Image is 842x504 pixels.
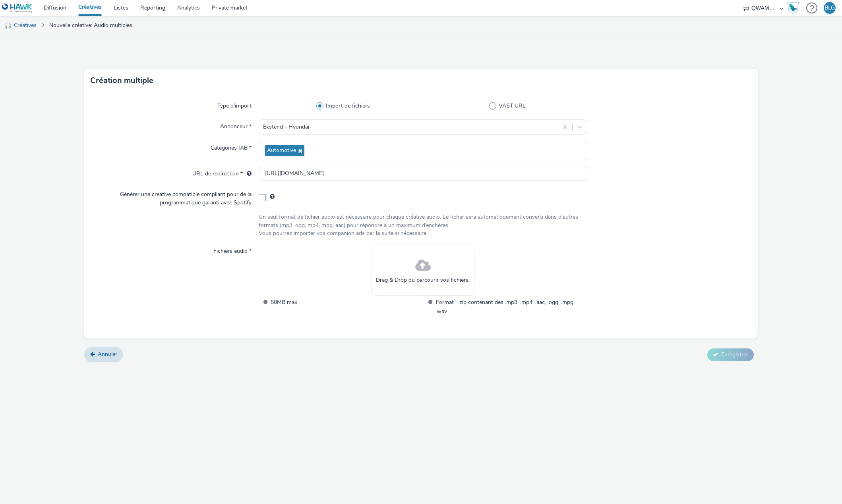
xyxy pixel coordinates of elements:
label: Catégories IAB * [207,141,255,152]
div: BLG [825,2,835,14]
span: 50MB max [271,298,422,316]
label: Type d'import [214,99,255,110]
input: url... [259,167,587,181]
span: Import de fichiers [326,102,370,110]
span: Enregistrer [721,351,748,358]
label: Annonceur * [217,119,255,131]
label: URL de redirection * [189,167,255,178]
img: audio [4,22,12,30]
label: Générer une creative compatible compliant pour de la programmatique garanti avec Spotify [91,187,255,207]
label: Fichiers audio * [210,244,255,255]
img: undefined Logo [2,3,33,13]
span: Drag & Drop ou parcourir vos fichiers. [376,276,470,284]
div: Un seul format de fichier audio est nécessaire pour chaque créative audio. Le ficher sera automat... [259,213,587,237]
div: Choisissez 'PG Spotify' pour optimiser les offres pour Spotify. Seuls les formats .mp3 et .ogg so... [270,193,275,201]
a: Nouvelle créative: Audio multiples [45,16,136,35]
span: Annuler [98,350,117,358]
a: Hawk Academy [787,2,802,14]
span: Automotive [267,147,296,154]
div: L'URL de redirection sera utilisée comme URL de validation avec certains SSP et ce sera l'URL de ... [243,170,252,178]
img: Hawk Academy [787,2,799,14]
a: Annuler [84,347,123,362]
button: Enregistrer [707,348,754,361]
h3: Création multiple [90,75,153,87]
span: Format : .zip contenant des .mp3, .mp4, .aac, .ogg, .mpg, .wav [436,298,587,316]
span: VAST URL [499,102,526,110]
